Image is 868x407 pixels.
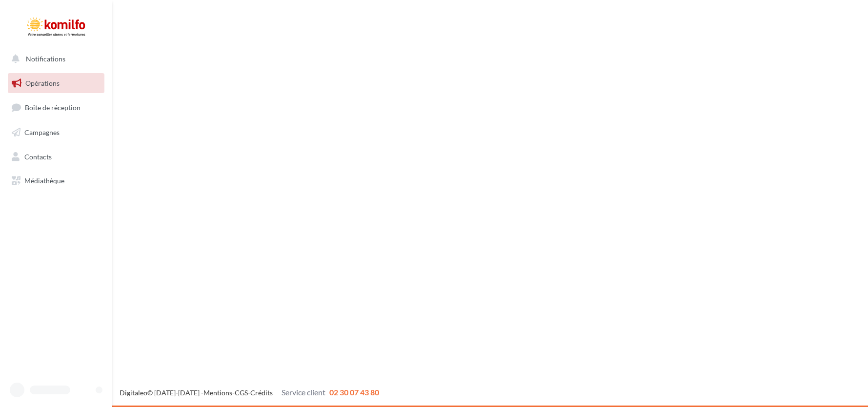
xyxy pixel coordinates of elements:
button: Notifications [6,49,102,69]
a: CGS [235,388,248,397]
a: Contacts [6,147,106,167]
span: © [DATE]-[DATE] - - - [120,388,379,397]
span: Opérations [25,79,60,87]
a: Digitaleo [120,388,147,397]
span: Boîte de réception [25,103,81,112]
a: Campagnes [6,122,106,143]
a: Médiathèque [6,171,106,191]
span: Contacts [24,152,52,160]
span: Service client [282,388,325,397]
a: Boîte de réception [6,97,106,118]
a: Mentions [203,388,232,397]
a: Crédits [250,388,273,397]
span: Campagnes [24,128,60,136]
span: 02 30 07 43 80 [329,388,379,397]
span: Notifications [26,55,65,63]
span: Médiathèque [24,176,64,185]
a: Opérations [6,73,106,94]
